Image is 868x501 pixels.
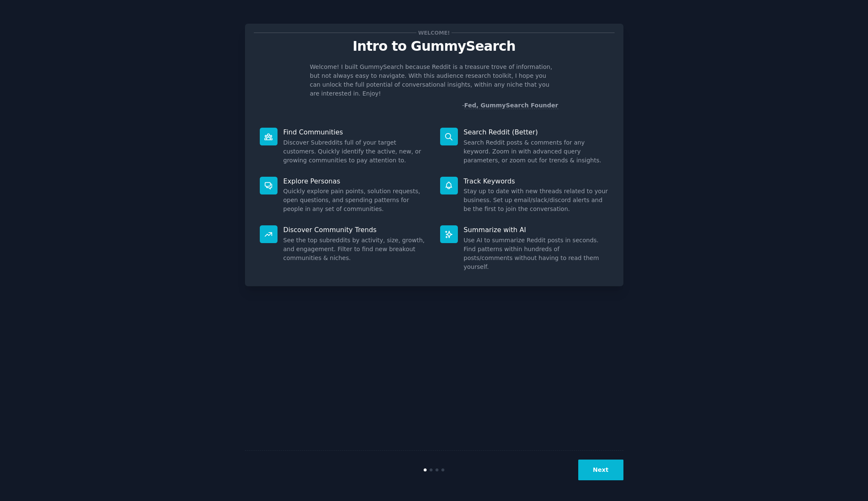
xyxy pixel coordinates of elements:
dd: Search Reddit posts & comments for any keyword. Zoom in with advanced query parameters, or zoom o... [464,138,609,165]
p: Summarize with AI [464,225,609,234]
dd: Stay up to date with new threads related to your business. Set up email/slack/discord alerts and ... [464,187,609,214]
button: Next [578,460,623,480]
p: Find Communities [283,128,428,137]
div: - [462,101,558,110]
dd: Use AI to summarize Reddit posts in seconds. Find patterns within hundreds of posts/comments with... [464,236,609,271]
dd: See the top subreddits by activity, size, growth, and engagement. Filter to find new breakout com... [283,236,428,263]
dd: Quickly explore pain points, solution requests, open questions, and spending patterns for people ... [283,187,428,214]
p: Explore Personas [283,177,428,186]
p: Search Reddit (Better) [464,128,609,137]
p: Track Keywords [464,177,609,186]
p: Discover Community Trends [283,225,428,234]
a: Fed, GummySearch Founder [464,102,558,109]
dd: Discover Subreddits full of your target customers. Quickly identify the active, new, or growing c... [283,138,428,165]
p: Welcome! I built GummySearch because Reddit is a treasure trove of information, but not always ea... [310,63,558,98]
span: Welcome! [416,28,451,37]
p: Intro to GummySearch [254,39,615,54]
